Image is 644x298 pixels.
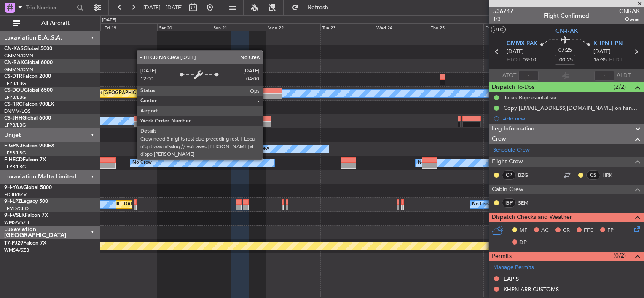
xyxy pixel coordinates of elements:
a: CS-DOUGlobal 6500 [4,88,53,93]
div: KHPN ARR CUSTOMS [504,286,559,293]
span: AC [541,226,549,235]
a: CS-DTRFalcon 2000 [4,74,51,79]
a: GMMN/CMN [4,67,33,73]
a: 9H-YAAGlobal 5000 [4,185,52,190]
a: FCBB/BZV [4,192,27,198]
a: BZG [518,171,537,179]
span: DP [519,239,527,247]
span: 9H-YAA [4,185,23,190]
span: 9H-VSLK [4,213,25,218]
button: All Aircraft [9,16,91,30]
span: CNRAK [619,7,640,16]
span: [DATE] [593,48,611,56]
span: Dispatch To-Dos [492,82,534,92]
a: CN-KASGlobal 5000 [4,46,52,51]
span: CN-KAS [4,46,24,51]
span: F-GPNJ [4,144,22,149]
a: SEM [518,199,537,207]
span: CS-RRC [4,102,22,107]
a: WMSA/SZB [4,247,29,253]
a: LFPB/LBG [4,164,26,170]
div: CP [502,170,516,180]
div: Mon 22 [266,23,320,31]
a: LFPB/LBG [4,80,26,87]
div: Thu 25 [429,23,483,31]
div: Fri 19 [103,23,157,31]
a: Manage Permits [493,263,534,272]
a: WMSA/SZB [4,219,29,226]
span: KHPN HPN [593,40,623,48]
input: Trip Number [26,1,74,14]
span: 536747 [493,7,513,16]
a: LFPB/LBG [4,122,26,128]
span: Cabin Crew [492,185,523,194]
span: Flight Crew [492,157,523,167]
a: F-GPNJFalcon 900EX [4,144,54,149]
span: All Aircraft [22,20,89,26]
span: FFC [584,226,593,235]
span: Refresh [301,5,336,11]
a: CS-RRCFalcon 900LX [4,102,54,107]
span: 9H-LPZ [4,199,21,204]
div: EAPIS [504,275,519,282]
div: CS [586,170,600,180]
span: 16:35 [593,56,607,64]
a: F-HECDFalcon 7X [4,157,46,162]
a: 9H-LPZLegacy 500 [4,199,48,204]
span: CN-RAK [4,60,24,65]
span: (0/2) [614,251,626,260]
span: (2/2) [614,82,626,91]
span: [DATE] - [DATE] [143,4,183,11]
input: --:-- [518,71,539,81]
div: Sun 21 [212,23,266,31]
a: LFMD/CEQ [4,205,29,212]
a: T7-PJ29Falcon 7X [4,241,46,246]
span: ELDT [609,56,623,64]
span: Dispatch Checks and Weather [492,213,572,222]
div: [DATE] [102,17,116,24]
div: Wed 24 [375,23,429,31]
div: Add new [503,115,640,122]
span: CS-JHH [4,116,22,121]
span: MF [519,226,527,235]
span: FP [607,226,614,235]
span: 1/3 [493,16,513,23]
span: Owner [619,16,640,23]
div: Copy [EMAIL_ADDRESS][DOMAIN_NAME] on handling requests [504,104,640,112]
span: CR [563,226,570,235]
a: GMMN/CMN [4,53,33,59]
a: HRK [602,171,621,179]
span: CS-DTR [4,74,22,79]
div: Sat 20 [157,23,212,31]
div: Jetex Representative [504,94,556,101]
span: 09:10 [523,56,536,64]
div: ISP [502,198,516,208]
a: Schedule Crew [493,146,530,154]
div: No Crew [132,157,152,169]
button: Refresh [288,1,338,14]
span: [DATE] [507,48,524,56]
div: Fri 26 [483,23,538,31]
span: 07:25 [558,46,572,55]
button: UTC [491,26,506,33]
a: 9H-VSLKFalcon 7X [4,213,48,218]
span: Leg Information [492,124,534,134]
span: CN-RAK [555,27,578,35]
div: Flight Confirmed [544,11,589,20]
a: CS-JHHGlobal 6000 [4,116,51,121]
div: Tue 23 [320,23,375,31]
a: DNMM/LOS [4,108,30,114]
span: F-HECD [4,157,23,162]
span: Crew [492,134,506,144]
div: No Crew [250,143,269,155]
div: No Crew [472,198,491,211]
span: ATOT [502,72,516,80]
div: Planned Maint [GEOGRAPHIC_DATA] ([GEOGRAPHIC_DATA]) [71,87,204,100]
span: CS-DOU [4,88,24,93]
span: T7-PJ29 [4,241,23,246]
span: ETOT [507,56,521,64]
div: No Crew [418,157,437,169]
span: GMMX RAK [507,40,537,48]
a: LFPB/LBG [4,150,26,156]
span: ALDT [617,72,631,80]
